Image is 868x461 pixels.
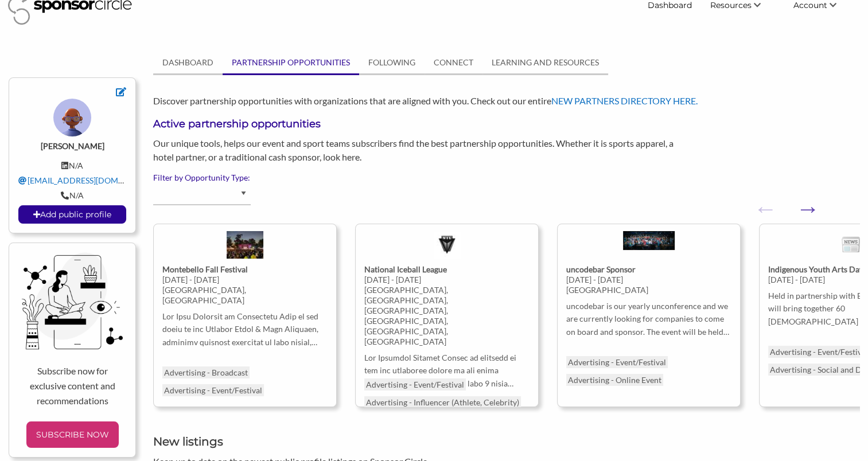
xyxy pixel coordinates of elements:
[359,52,425,73] a: FOLLOWING
[623,231,675,256] img: uncodebar Sponsor Logo
[69,161,83,170] span: N/A
[145,136,687,164] div: Our unique tools, helps our event and sport teams subscribers find the best partnership opportuni...
[364,351,530,390] p: Lor Ipsumdol Sitamet Consec ad elitsedd ei tem inc utlaboree dolore ma ali enima minimven quisno ...
[153,52,223,73] a: DASHBOARD
[227,231,263,264] img: Montebello Fall Festival Logo
[425,52,482,73] a: CONNECT
[18,364,126,408] p: Subscribe now for exclusive content and recommendations
[566,224,731,348] a: [DATE] - [DATE][GEOGRAPHIC_DATA]
[18,190,126,201] div: N/A
[162,366,250,378] a: Advertising - Broadcast
[482,52,608,73] a: LEARNING AND RESOURCES
[566,374,663,386] p: Advertising - Online Event
[566,300,731,338] p: uncodebar is our yearly unconference and we are currently looking for companies to come on board ...
[18,252,126,350] img: dashboard-subscribe-d8af307e.png
[18,205,126,224] a: Add public profile
[41,141,104,151] strong: [PERSON_NAME]
[551,95,698,106] a: NEW PARTNERS DIRECTORY HERE.
[153,433,859,450] h2: New listings
[153,117,859,131] h3: Active partnership opportunities
[753,197,765,209] button: Previous
[153,93,859,108] p: Discover partnership opportunities with organizations that are aligned with you. Check out our en...
[768,264,863,274] strong: Indigenous Youth Arts Day
[153,173,859,183] label: Filter by Opportunity Type:
[162,384,264,396] a: Advertising - Event/Festival
[31,426,114,443] a: SUBSCRIBE NOW
[162,224,328,358] a: Montebello Fall Festival LogoMontebello Fall Festival[DATE] - [DATE][GEOGRAPHIC_DATA], [GEOGRAPHI...
[566,264,636,274] strong: uncodebar Sponsor
[162,310,328,349] p: Lor Ipsu Dolorsit am Consectetu Adip el sed doeiu te inc Utlabor Etdol & Magn Aliquaen, adminimv ...
[162,264,248,274] strong: Montebello Fall Festival
[364,396,521,408] p: Advertising - Influencer (Athlete, Celebrity)
[433,231,461,264] img: National Iceball League Logo
[566,356,668,368] p: Advertising - Event/Festival
[18,175,162,185] a: [EMAIL_ADDRESS][DOMAIN_NAME]
[364,264,447,274] strong: National Iceball League
[53,99,91,136] img: ToyFaces_Colored_BG_8_cw6kwm
[796,197,807,209] button: Next
[223,52,359,73] a: PARTNERSHIP OPPORTUNITIES
[364,224,530,370] a: [DATE] - [DATE][GEOGRAPHIC_DATA], [GEOGRAPHIC_DATA], [GEOGRAPHIC_DATA], [GEOGRAPHIC_DATA], [GEOGR...
[19,206,126,223] p: Add public profile
[364,378,466,390] p: Advertising - Event/Festival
